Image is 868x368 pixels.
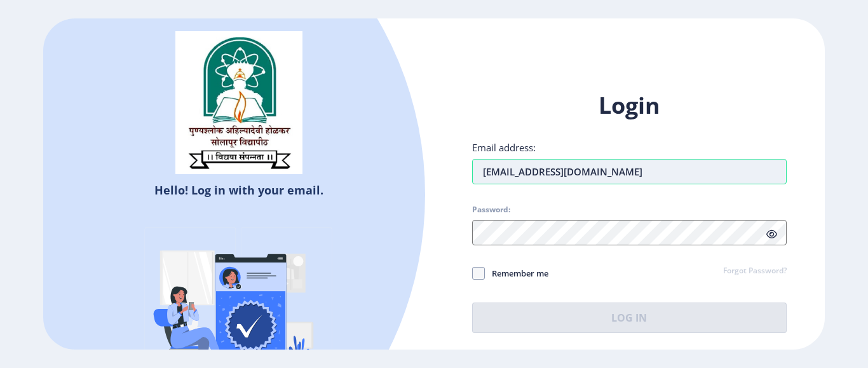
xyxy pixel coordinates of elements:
input: Email address [472,159,787,184]
h1: Login [472,90,787,121]
label: Email address: [472,141,536,154]
img: sulogo.png [175,31,302,175]
a: Forgot Password? [723,266,787,277]
label: Password: [472,205,510,215]
span: Remember me [485,266,548,281]
button: Log In [472,303,787,333]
